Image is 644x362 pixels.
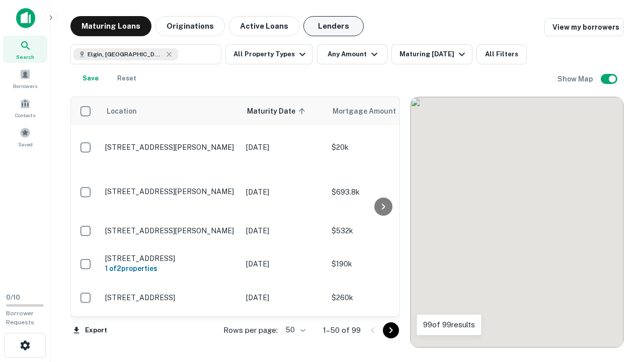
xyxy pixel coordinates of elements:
[15,111,35,119] span: Contacts
[105,226,236,235] p: [STREET_ADDRESS][PERSON_NAME]
[225,44,313,64] button: All Property Types
[155,16,225,36] button: Originations
[229,16,299,36] button: Active Loans
[88,50,163,59] span: Elgin, [GEOGRAPHIC_DATA], [GEOGRAPHIC_DATA]
[411,97,623,347] div: 0 0
[105,293,236,302] p: [STREET_ADDRESS]
[16,53,34,61] span: Search
[594,282,644,330] iframe: Chat Widget
[3,94,47,121] a: Contacts
[246,225,321,236] p: [DATE]
[399,48,468,60] div: Maturing [DATE]
[544,18,624,36] a: View my borrowers
[18,140,33,148] span: Saved
[476,44,527,64] button: All Filters
[332,292,432,303] p: $260k
[105,187,236,196] p: [STREET_ADDRESS][PERSON_NAME]
[303,16,364,36] button: Lenders
[16,8,35,28] img: capitalize-icon.png
[3,36,47,63] a: Search
[13,82,37,90] span: Borrowers
[247,105,308,117] span: Maturity Date
[246,142,321,153] p: [DATE]
[332,225,432,236] p: $532k
[3,123,47,150] a: Saved
[111,68,143,88] button: Reset
[246,292,321,303] p: [DATE]
[241,97,327,125] th: Maturity Date
[105,254,236,263] p: [STREET_ADDRESS]
[391,44,472,64] button: Maturing [DATE]
[106,105,137,117] span: Location
[332,142,432,153] p: $20k
[383,322,399,338] button: Go to next page
[323,324,361,336] p: 1–50 of 99
[6,294,20,301] span: 0 / 10
[6,310,34,326] span: Borrower Requests
[3,65,47,92] a: Borrowers
[105,143,236,152] p: [STREET_ADDRESS][PERSON_NAME]
[70,16,151,36] button: Maturing Loans
[557,73,595,84] h6: Show Map
[282,323,307,337] div: 50
[423,319,475,331] p: 99 of 99 results
[332,187,432,198] p: $693.8k
[246,258,321,269] p: [DATE]
[327,97,437,125] th: Mortgage Amount
[246,187,321,198] p: [DATE]
[100,97,241,125] th: Location
[333,105,409,117] span: Mortgage Amount
[70,323,110,338] button: Export
[74,68,107,88] button: Save your search to get updates of matches that match your search criteria.
[317,44,387,64] button: Any Amount
[105,263,236,274] h6: 1 of 2 properties
[223,324,278,336] p: Rows per page:
[332,258,432,269] p: $190k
